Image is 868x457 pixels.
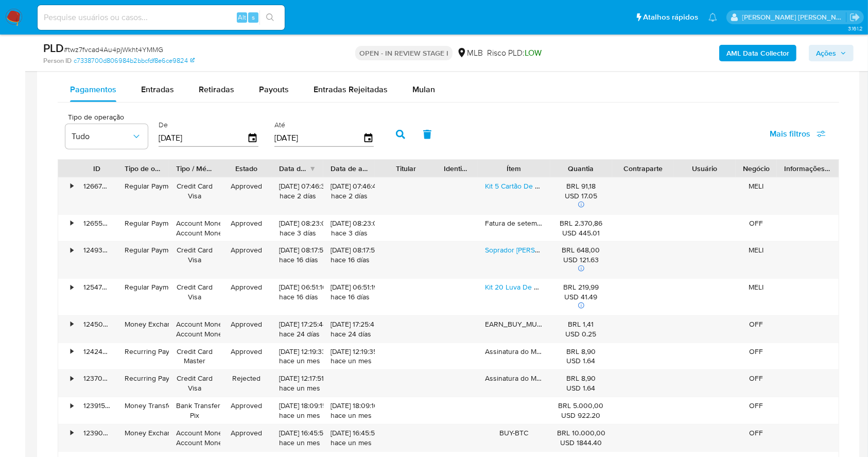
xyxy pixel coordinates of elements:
[525,47,542,59] span: LOW
[64,44,163,55] span: # twz7fvcad4Au4pjWkht4YMMG
[355,46,453,60] p: OPEN - IN REVIEW STAGE I
[457,47,483,59] div: MLB
[708,13,717,22] a: Notificações
[849,12,860,23] a: Sair
[726,45,789,61] b: AML Data Collector
[848,24,863,32] span: 3.161.2
[719,45,796,61] button: AML Data Collector
[43,40,64,56] b: PLD
[742,12,846,22] p: carla.siqueira@mercadolivre.com
[643,12,698,23] span: Atalhos rápidos
[43,56,72,65] b: Person ID
[38,11,285,24] input: Pesquise usuários ou casos...
[487,47,542,59] span: Risco PLD:
[74,56,195,65] a: c7338700d806984b2bbcfdf8e6ce9824
[809,45,854,61] button: Ações
[816,45,836,61] span: Ações
[238,12,246,22] span: Alt
[259,10,281,25] button: search-icon
[252,12,255,22] span: s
